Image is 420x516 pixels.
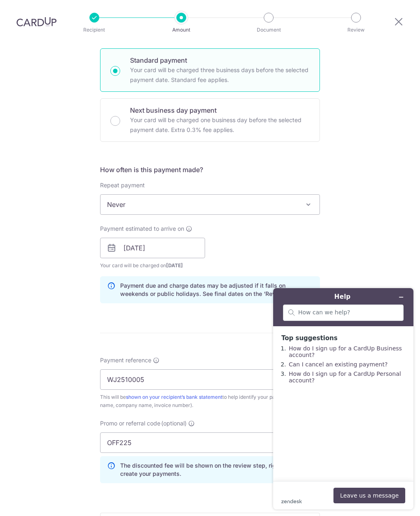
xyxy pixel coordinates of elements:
span: (optional) [161,419,187,427]
span: [DATE] [166,262,183,268]
p: Recipient [64,26,125,34]
p: Your card will be charged three business days before the selected payment date. Standard fee appl... [130,65,310,85]
p: The discounted fee will be shown on the review step, right before you create your payments. [120,461,313,478]
div: This will be to help identify your payment (e.g. your name, company name, invoice number). [100,393,320,409]
img: CardUp [16,17,57,27]
span: Payment reference [100,356,151,364]
label: Repeat payment [100,181,145,189]
input: DD / MM / YYYY [100,238,205,258]
p: Amount [151,26,212,34]
span: Payment estimated to arrive on [100,225,184,233]
p: Standard payment [130,55,310,65]
h5: How often is this payment made? [100,165,320,175]
p: Your card will be charged one business day before the selected payment date. Extra 0.3% fee applies. [130,115,310,135]
p: Payment due and charge dates may be adjusted if it falls on weekends or public holidays. See fina... [120,282,313,298]
span: Never [100,194,320,215]
p: Review [326,26,386,34]
span: Your card will be charged on [100,261,205,270]
span: Help [19,6,36,13]
p: Document [238,26,299,34]
a: shown on your recipient’s bank statement [126,394,222,400]
span: Never [100,195,320,214]
p: Next business day payment [130,105,310,115]
iframe: Find more information here [267,282,420,516]
span: Promo or referral code [100,419,160,427]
